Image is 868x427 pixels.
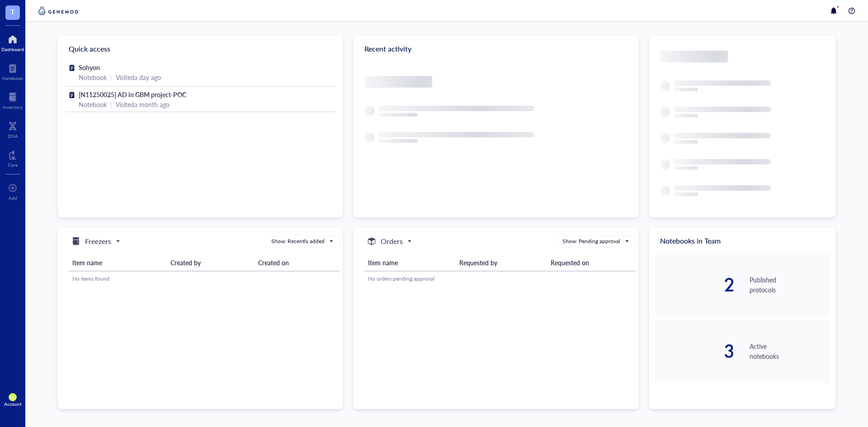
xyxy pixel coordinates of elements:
[85,236,111,247] h5: Freezers
[116,72,161,82] div: Visited a day ago
[456,254,547,271] th: Requested by
[8,133,18,139] div: DNA
[116,99,170,109] div: Visited a month ago
[655,276,735,294] div: 2
[255,254,331,271] th: Created on
[2,61,23,81] a: Notebook
[562,237,620,245] div: Show: Pending approval
[364,254,456,271] th: Item name
[79,63,100,72] span: Sohyon
[655,342,735,360] div: 3
[69,254,167,271] th: Item name
[9,195,17,201] div: Add
[4,401,22,407] div: Account
[79,90,186,99] span: [N11250025] AD in GBM project-POC
[750,275,830,295] div: Published protocols
[79,72,107,82] div: Notebook
[1,32,24,52] a: Dashboard
[3,90,23,110] a: Inventory
[10,6,15,17] span: T
[3,104,23,110] div: Inventory
[110,72,112,82] div: |
[36,5,80,16] img: genemod-logo
[750,341,830,361] div: Active notebooks
[547,254,627,271] th: Requested on
[58,36,343,61] div: Quick access
[649,228,835,253] div: Notebooks in Team
[8,148,18,168] a: Core
[79,99,107,109] div: Notebook
[271,237,325,245] div: Show: Recently added
[2,75,23,81] div: Notebook
[8,162,18,168] div: Core
[1,47,24,52] div: Dashboard
[10,395,14,400] span: SL
[110,99,112,109] div: |
[354,36,638,61] div: Recent activity
[368,275,632,283] div: No orders pending approval
[167,254,255,271] th: Created by
[8,119,18,139] a: DNA
[381,236,403,247] h5: Orders
[72,275,336,283] div: No items found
